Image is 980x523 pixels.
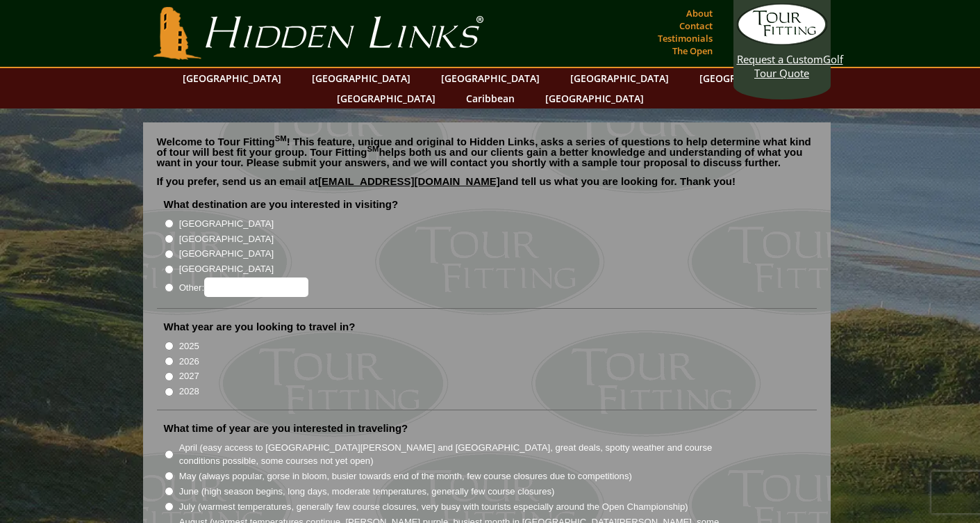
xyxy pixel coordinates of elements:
label: 2025 [179,339,199,353]
label: Other: [179,277,308,297]
label: What time of year are you interested in traveling? [164,421,408,435]
sup: SM [367,145,379,153]
label: May (always popular, gorse in bloom, busier towards end of the month, few course closures due to ... [179,469,632,483]
label: 2028 [179,385,199,399]
a: [GEOGRAPHIC_DATA] [330,88,442,108]
a: Request a CustomGolf Tour Quote [737,3,827,80]
a: Contact [676,16,716,35]
a: [GEOGRAPHIC_DATA] [176,68,288,88]
a: [GEOGRAPHIC_DATA] [692,68,805,88]
label: 2026 [179,355,199,369]
a: Caribbean [459,88,522,108]
label: 2027 [179,369,199,383]
a: Testimonials [654,29,716,48]
label: [GEOGRAPHIC_DATA] [179,217,274,231]
a: [EMAIL_ADDRESS][DOMAIN_NAME] [318,175,500,187]
a: About [683,3,716,23]
sup: SM [275,134,287,143]
input: Other: [204,277,308,297]
span: Request a Custom [737,52,823,66]
label: June (high season begins, long days, moderate temperatures, generally few course closures) [179,485,555,499]
label: [GEOGRAPHIC_DATA] [179,262,274,276]
a: [GEOGRAPHIC_DATA] [434,68,547,88]
label: July (warmest temperatures, generally few course closures, very busy with tourists especially aro... [179,500,688,514]
label: What year are you looking to travel in? [164,320,356,334]
p: If you prefer, send us an email at and tell us what you are looking for. Thank you! [157,176,817,197]
label: [GEOGRAPHIC_DATA] [179,247,274,261]
label: What destination are you interested in visiting? [164,198,399,211]
a: [GEOGRAPHIC_DATA] [538,88,651,108]
a: [GEOGRAPHIC_DATA] [305,68,417,88]
a: [GEOGRAPHIC_DATA] [563,68,676,88]
a: The Open [669,41,716,61]
p: Welcome to Tour Fitting ! This feature, unique and original to Hidden Links, asks a series of que... [157,136,817,168]
label: [GEOGRAPHIC_DATA] [179,232,274,246]
label: April (easy access to [GEOGRAPHIC_DATA][PERSON_NAME] and [GEOGRAPHIC_DATA], great deals, spotty w... [179,441,738,468]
